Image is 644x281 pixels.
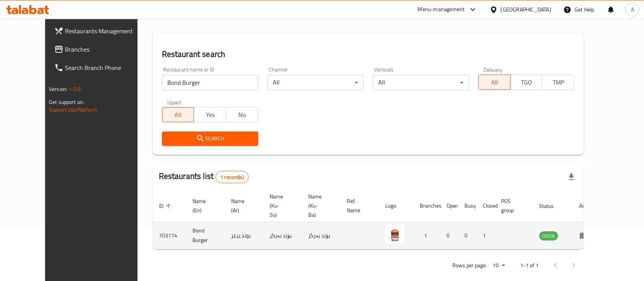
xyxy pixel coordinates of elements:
button: TGO [510,75,543,90]
td: 703174 [153,222,186,249]
span: Search [168,134,252,143]
span: Branches [65,45,147,54]
h2: Restaurants list [159,171,249,183]
a: Search Branch Phone [48,58,153,77]
span: Ref. Name [347,197,370,215]
span: All [482,77,508,88]
td: 1 [477,222,495,249]
img: Bond Burger [385,224,405,244]
th: Open [440,190,459,222]
span: Name (Ku-Ba) [308,192,332,219]
button: All [478,75,511,90]
td: 0 [459,222,477,249]
p: 1-1 of 1 [520,261,539,270]
span: A [631,5,634,14]
div: OPEN [539,231,558,240]
button: Search [162,132,258,146]
a: Support.OpsPlatform [49,105,97,115]
span: Version: [49,84,68,94]
span: Name (En) [193,197,216,215]
td: بۆند بەرگر [264,222,302,249]
span: Name (Ku-So) [270,192,293,219]
span: Yes [197,109,223,120]
span: 1 record(s) [216,174,248,181]
div: Menu-management [418,5,465,14]
span: 1.0.0 [69,84,81,94]
td: Bond Burger [186,222,225,249]
a: Restaurants Management [48,22,153,40]
div: [GEOGRAPHIC_DATA] [501,5,551,14]
span: OPEN [539,232,558,240]
label: Upsell [167,99,181,105]
button: Yes [194,107,226,122]
td: بوند برغر [225,222,264,249]
td: 1 [414,222,440,249]
div: Menu [579,231,594,240]
div: Rows per page: [490,260,508,271]
span: Name (Ar) [231,197,254,215]
span: Status [539,201,564,211]
h2: Restaurant search [162,49,574,60]
span: No [229,109,255,120]
th: Branches [414,190,440,222]
input: Search for restaurant name or ID.. [162,75,258,90]
span: All [165,109,191,120]
th: Logo [379,190,414,222]
span: TGO [514,77,540,88]
button: All [162,107,194,122]
label: Delivery [484,67,503,72]
span: ID [159,201,173,211]
div: Total records count [215,171,249,183]
th: Busy [459,190,477,222]
span: POS group [502,197,524,215]
a: Branches [48,40,153,58]
div: Export file [562,168,581,186]
th: Closed [477,190,495,222]
span: Restaurants Management [65,26,147,36]
p: Rows per page: [452,261,487,270]
td: 0 [440,222,459,249]
th: Action [573,190,600,222]
button: TMP [542,75,574,90]
span: Get support on: [49,97,84,107]
button: No [226,107,258,122]
span: TMP [545,77,571,88]
div: All [267,75,364,90]
table: enhanced table [153,190,600,249]
div: All [373,75,469,90]
span: Search Branch Phone [65,63,147,72]
td: بۆند بەرگر [302,222,341,249]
